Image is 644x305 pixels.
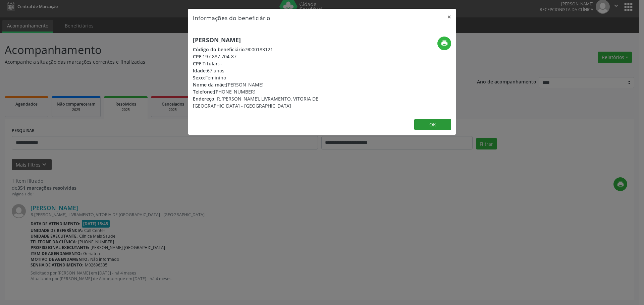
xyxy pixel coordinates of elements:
div: 197.887.704-87 [193,53,362,60]
div: [PHONE_NUMBER] [193,88,362,95]
div: -- [193,60,362,67]
span: R.[PERSON_NAME], LIVRAMENTO, VITORIA DE [GEOGRAPHIC_DATA] - [GEOGRAPHIC_DATA] [193,96,318,109]
button: print [437,37,451,50]
button: OK [414,119,451,130]
div: 67 anos [193,67,362,74]
span: Telefone: [193,88,214,95]
div: Feminino [193,74,362,81]
span: Sexo: [193,74,205,81]
span: Idade: [193,67,207,74]
div: [PERSON_NAME] [193,81,362,88]
span: Endereço: [193,96,216,102]
span: Código do beneficiário: [193,46,246,53]
span: Nome da mãe: [193,81,226,88]
h5: Informações do beneficiário [193,13,270,22]
h5: [PERSON_NAME] [193,37,362,44]
div: 9000183121 [193,46,362,53]
span: CPF Titular: [193,60,219,67]
i: print [441,40,448,47]
button: Close [442,9,456,25]
span: CPF: [193,53,203,60]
